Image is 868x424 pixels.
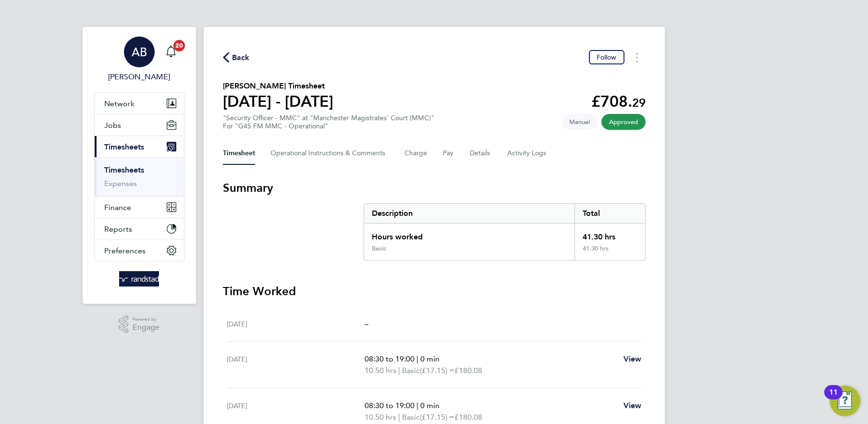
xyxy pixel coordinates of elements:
[416,401,418,410] span: |
[173,40,185,51] span: 20
[470,142,492,165] button: Details
[454,412,482,422] span: £180.08
[402,365,420,376] span: Basic
[223,92,333,111] h1: [DATE] - [DATE]
[416,354,418,363] span: |
[83,27,196,304] nav: Main navigation
[398,366,400,375] span: |
[443,142,454,165] button: Pay
[104,165,144,175] a: Timesheets
[589,50,624,64] button: Follow
[591,92,646,111] app-decimal: £708.
[628,50,646,65] button: Timesheets Menu
[575,204,645,223] div: Total
[223,80,333,92] h2: [PERSON_NAME] Timesheet
[829,392,838,405] div: 11
[227,353,365,376] div: [DATE]
[104,203,131,212] span: Finance
[420,366,454,375] span: (£17.15) =
[364,203,646,261] div: Summary
[632,96,646,110] span: 29
[270,142,389,165] button: Operational Instructions & Comments
[95,93,184,114] button: Network
[133,324,159,332] span: Engage
[507,142,548,165] button: Activity Logs
[104,121,121,130] span: Jobs
[575,224,645,245] div: 41.30 hrs
[227,318,365,330] div: [DATE]
[223,142,255,165] button: Timesheet
[372,245,386,252] div: Basic
[623,354,642,363] span: View
[161,37,181,67] a: 20
[119,315,159,334] a: Powered byEngage
[404,142,428,165] button: Charge
[223,51,250,63] button: Back
[364,224,575,245] div: Hours worked
[223,114,434,130] div: "Security Officer - MMC" at "Manchester Magistrates' Court (MMC)"
[132,46,147,58] span: AB
[402,412,420,423] span: Basic
[575,245,645,260] div: 41.30 hrs
[420,354,440,363] span: 0 min
[119,271,159,287] img: randstad-logo-retina.png
[94,71,184,83] span: Alex Burke
[223,180,646,196] h3: Summary
[364,204,575,223] div: Description
[562,114,598,130] span: This timesheet was manually created.
[95,157,184,196] div: Timesheets
[365,366,396,375] span: 10.50 hrs
[133,315,159,324] span: Powered by
[420,401,440,410] span: 0 min
[104,99,134,108] span: Network
[454,366,482,375] span: £180.08
[597,53,617,62] span: Follow
[365,319,368,328] span: –
[104,142,144,151] span: Timesheets
[223,122,434,130] div: For "G4S FM MMC - Operational"
[398,412,400,422] span: |
[365,401,415,410] span: 08:30 to 19:00
[95,136,184,157] button: Timesheets
[94,37,184,83] a: AB[PERSON_NAME]
[420,412,454,422] span: (£17.15) =
[104,179,137,188] a: Expenses
[601,114,646,130] span: This timesheet has been approved.
[95,197,184,218] button: Finance
[95,240,184,261] button: Preferences
[232,52,250,63] span: Back
[623,400,642,412] a: View
[104,224,132,234] span: Reports
[623,353,642,365] a: View
[623,401,642,410] span: View
[227,400,365,423] div: [DATE]
[104,246,146,255] span: Preferences
[94,271,184,287] a: Go to home page
[365,412,396,422] span: 10.50 hrs
[95,218,184,239] button: Reports
[95,114,184,136] button: Jobs
[830,386,860,416] button: Open Resource Center, 11 new notifications
[223,284,646,299] h3: Time Worked
[365,354,415,363] span: 08:30 to 19:00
